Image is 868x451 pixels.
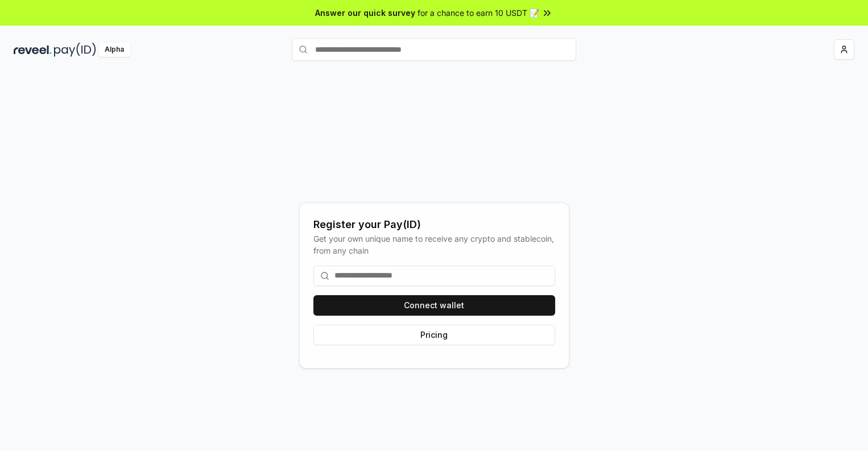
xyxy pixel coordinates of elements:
img: reveel_dark [14,43,52,57]
button: Pricing [313,325,555,345]
span: for a chance to earn 10 USDT 📝 [418,7,539,19]
div: Alpha [98,43,130,57]
span: Answer our quick survey [315,7,415,19]
div: Register your Pay(ID) [313,217,555,233]
button: Connect wallet [313,295,555,316]
img: pay_id [54,43,96,57]
div: Get your own unique name to receive any crypto and stablecoin, from any chain [313,233,555,256]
